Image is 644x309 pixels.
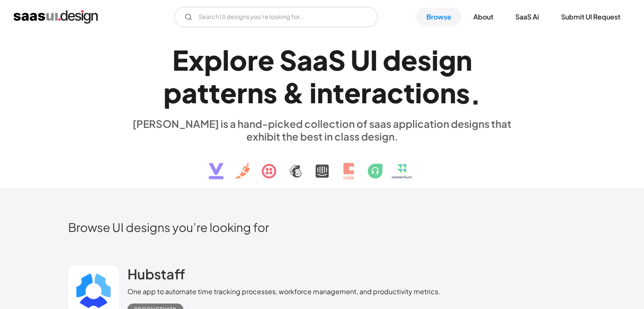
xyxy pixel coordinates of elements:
[416,8,462,26] a: Browse
[68,220,576,235] h2: Browse UI designs you’re looking for
[317,76,333,109] div: n
[229,44,247,76] div: o
[328,44,345,76] div: S
[188,44,204,76] div: x
[258,44,274,76] div: e
[279,44,297,76] div: S
[404,76,415,109] div: t
[401,44,417,76] div: e
[127,265,185,282] h2: Hubstaff
[247,76,263,109] div: n
[551,8,630,26] a: Submit UI Request
[220,76,237,109] div: e
[237,76,247,109] div: r
[333,76,344,109] div: t
[222,44,229,76] div: l
[456,44,472,76] div: n
[415,76,422,109] div: i
[127,287,440,297] div: One app to automate time tracking processes, workforce management, and productivity metrics.
[204,44,222,76] div: p
[422,76,440,109] div: o
[197,76,209,109] div: t
[310,76,317,109] div: i
[263,76,277,109] div: s
[163,76,182,109] div: p
[127,117,517,143] div: [PERSON_NAME] is a hand-picked collection of saas application designs that exhibit the best in cl...
[209,76,220,109] div: t
[14,10,98,24] a: home
[371,76,387,109] div: a
[417,44,431,76] div: s
[172,44,188,76] div: E
[456,77,470,109] div: s
[361,76,371,109] div: r
[387,76,404,109] div: c
[297,44,312,76] div: a
[344,76,361,109] div: e
[312,44,328,76] div: a
[182,76,197,109] div: a
[505,8,549,26] a: SaaS Ai
[127,265,185,287] a: Hubstaff
[247,44,258,76] div: r
[440,76,456,109] div: n
[282,76,304,109] div: &
[174,7,378,27] input: Search UI designs you're looking for...
[383,44,401,76] div: d
[470,77,481,110] div: .
[463,8,503,26] a: About
[439,44,456,76] div: g
[194,143,451,187] img: text, icon, saas logo
[127,44,517,109] h1: Explore SaaS UI design patterns & interactions.
[370,44,378,76] div: I
[174,7,378,27] form: Email Form
[431,44,439,76] div: i
[351,44,370,76] div: U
